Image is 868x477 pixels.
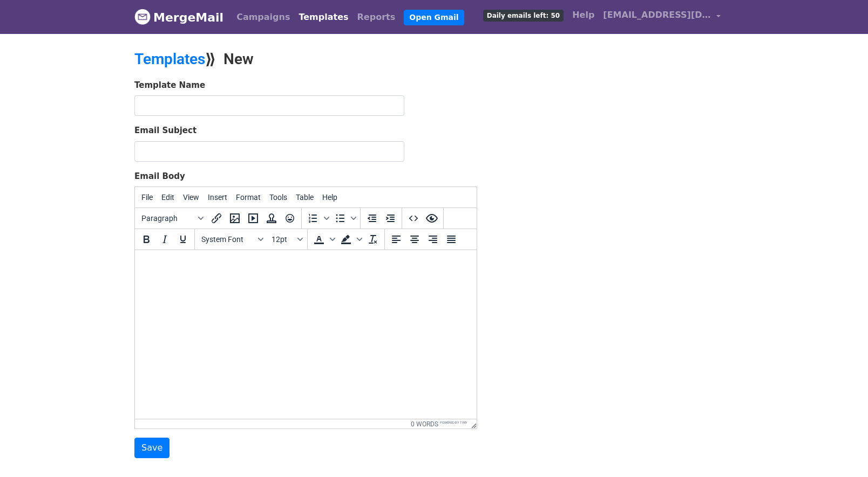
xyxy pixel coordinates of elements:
[424,230,442,248] button: Align right
[141,193,153,202] span: File
[296,193,314,202] span: Table
[174,230,192,248] button: Underline
[404,10,464,25] a: Open Gmail
[423,209,441,227] button: Preview
[331,209,358,227] div: Bullet list
[814,425,868,477] iframe: Chat Widget
[603,9,711,22] span: [EMAIL_ADDRESS][DOMAIN_NAME]
[137,230,155,248] button: Bold
[599,4,725,30] a: [EMAIL_ADDRESS][DOMAIN_NAME]
[236,193,261,202] span: Format
[363,209,381,227] button: Decrease indent
[134,50,528,68] h2: ⟫ New
[483,10,564,22] span: Daily emails left: 50
[208,193,227,202] span: Insert
[269,193,287,202] span: Tools
[281,209,299,227] button: Emoticons
[141,214,194,223] span: Paragraph
[134,125,196,137] label: Email Subject
[405,230,424,248] button: Align center
[134,50,205,68] a: Templates
[232,6,294,28] a: Campaigns
[155,230,174,248] button: Italic
[337,230,364,248] div: Background color
[304,209,331,227] div: Numbered list
[135,250,477,419] iframe: Rich Text Area. Press ALT-0 for help.
[353,6,400,28] a: Reports
[134,9,151,25] img: MergeMail logo
[568,4,599,26] a: Help
[322,193,337,202] span: Help
[134,6,223,29] a: MergeMail
[161,193,174,202] span: Edit
[226,209,244,227] button: Insert/edit image
[411,420,438,428] button: 0 words
[183,193,199,202] span: View
[310,230,337,248] div: Text color
[479,4,568,26] a: Daily emails left: 50
[201,235,254,244] span: System Font
[404,209,423,227] button: Source code
[262,209,281,227] button: Insert template
[364,230,382,248] button: Clear formatting
[137,209,207,227] button: Blocks
[442,230,460,248] button: Justify
[207,209,226,227] button: Insert/edit link
[244,209,262,227] button: Insert/edit media
[134,438,169,458] input: Save
[440,420,467,424] a: Powered by Tiny
[197,230,267,248] button: Fonts
[267,230,305,248] button: Font sizes
[134,79,205,92] label: Template Name
[381,209,399,227] button: Increase indent
[387,230,405,248] button: Align left
[467,419,477,428] div: Resize
[294,6,352,28] a: Templates
[134,170,185,183] label: Email Body
[272,235,295,244] span: 12pt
